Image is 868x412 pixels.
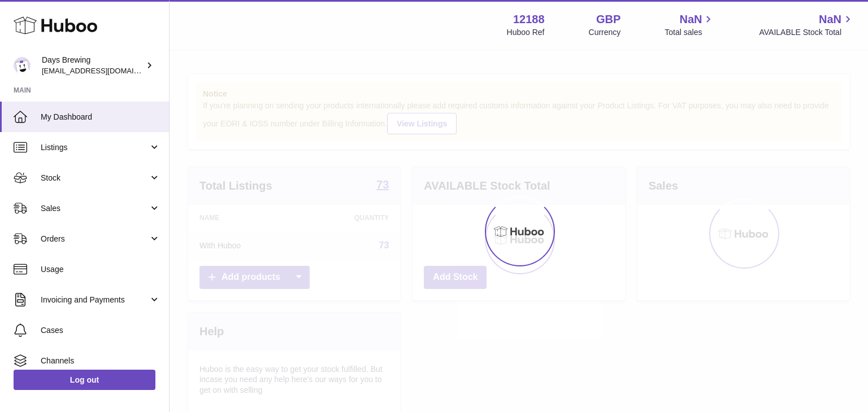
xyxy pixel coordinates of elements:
span: [EMAIL_ADDRESS][DOMAIN_NAME] [42,66,166,75]
div: Huboo Ref [507,27,545,38]
span: My Dashboard [41,112,160,122]
span: Listings [41,142,149,153]
span: Usage [41,264,160,275]
strong: 12188 [513,12,545,27]
span: NaN [679,12,702,27]
div: Days Brewing [42,55,144,76]
img: internalAdmin-12188@internal.huboo.com [14,57,31,74]
a: Log out [14,370,155,390]
span: Invoicing and Payments [41,295,149,305]
span: Total sales [665,27,715,38]
a: NaN Total sales [665,12,715,38]
span: Orders [41,234,149,244]
span: AVAILABLE Stock Total [759,27,854,38]
span: Channels [41,356,160,366]
a: NaN AVAILABLE Stock Total [759,12,854,38]
span: NaN [819,12,841,27]
span: Cases [41,325,160,336]
div: Currency [589,27,621,38]
strong: GBP [596,12,620,27]
span: Sales [41,203,149,214]
span: Stock [41,173,149,183]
